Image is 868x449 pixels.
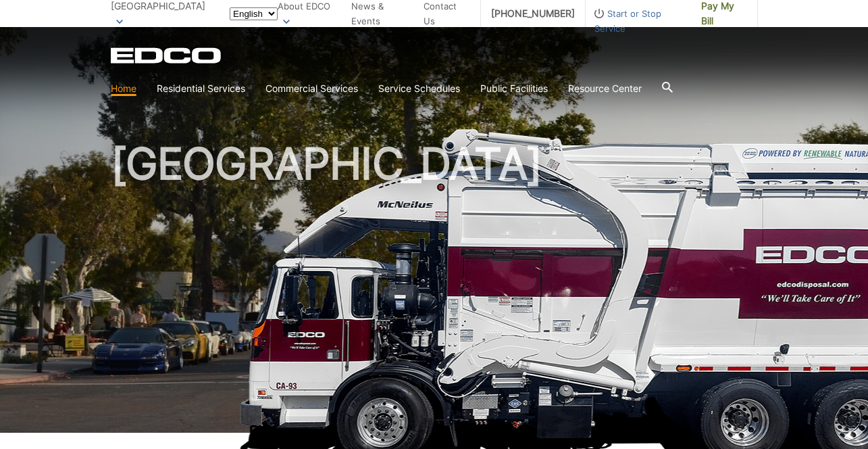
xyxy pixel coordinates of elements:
select: Select a language [230,7,278,20]
a: Residential Services [157,81,245,96]
h1: [GEOGRAPHIC_DATA] [111,142,758,439]
a: Commercial Services [265,81,358,96]
a: Public Facilities [480,81,548,96]
a: Resource Center [568,81,642,96]
a: Home [111,81,136,96]
a: Service Schedules [378,81,460,96]
a: EDCD logo. Return to the homepage. [111,47,223,64]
